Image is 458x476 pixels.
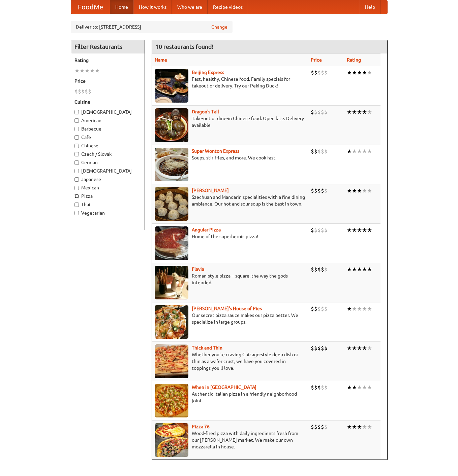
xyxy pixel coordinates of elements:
[311,108,314,116] li: $
[324,344,328,352] li: $
[155,423,188,457] img: pizza76.jpg
[352,384,357,391] li: ★
[192,109,219,114] b: Dragon's Tail
[352,344,357,352] li: ★
[74,127,79,131] input: Barbecue
[367,305,372,313] li: ★
[367,226,372,234] li: ★
[78,88,81,95] li: $
[74,110,79,114] input: [DEMOGRAPHIC_DATA]
[192,227,221,232] a: Angular Pizza
[155,272,306,286] p: Roman-style pizza -- square, the way the gods intended.
[155,148,188,181] img: superwonton.jpg
[360,0,380,14] a: Help
[74,67,80,74] li: ★
[362,108,367,116] li: ★
[211,24,227,30] a: Change
[192,345,222,351] b: Thick and Thin
[317,226,321,234] li: $
[74,186,79,190] input: Mexican
[192,70,224,75] a: Beijing Express
[347,305,352,313] li: ★
[85,67,90,74] li: ★
[317,266,321,273] li: $
[71,40,145,53] h4: Filter Restaurants
[321,108,324,116] li: $
[155,351,306,371] p: Whether you're craving Chicago-style deep dish or thin as a wafer crust, we have you covered in t...
[317,69,321,76] li: $
[192,306,262,311] a: [PERSON_NAME]'s House of Pies
[352,423,357,431] li: ★
[208,0,248,14] a: Recipe videos
[155,266,188,299] img: flavia.jpg
[321,384,324,391] li: $
[74,194,79,198] input: Pizza
[324,423,328,431] li: $
[321,423,324,431] li: $
[74,134,141,141] label: Cafe
[74,57,141,64] h5: Rating
[192,266,204,272] b: Flavia
[85,88,88,95] li: $
[155,344,188,378] img: thick.jpg
[357,148,362,155] li: ★
[314,344,317,352] li: $
[311,384,314,391] li: $
[74,99,141,105] h5: Cuisine
[347,187,352,194] li: ★
[367,108,372,116] li: ★
[155,43,213,50] ng-pluralize: 10 restaurants found!
[192,424,210,429] a: Pizza 76
[347,423,352,431] li: ★
[74,201,141,208] label: Thai
[317,423,321,431] li: $
[317,148,321,155] li: $
[311,305,314,313] li: $
[357,266,362,273] li: ★
[74,177,79,182] input: Japanese
[324,108,328,116] li: $
[347,266,352,273] li: ★
[367,266,372,273] li: ★
[192,148,239,154] a: Super Wonton Express
[155,384,188,417] img: wheninrome.jpg
[314,148,317,155] li: $
[362,423,367,431] li: ★
[155,233,306,240] p: Home of the superheroic pizza!
[321,344,324,352] li: $
[324,69,328,76] li: $
[155,312,306,325] p: Our secret pizza sauce makes our pizza better. We specialize in large groups.
[347,148,352,155] li: ★
[192,385,256,390] b: When in [GEOGRAPHIC_DATA]
[311,344,314,352] li: $
[311,266,314,273] li: $
[362,266,367,273] li: ★
[321,266,324,273] li: $
[347,344,352,352] li: ★
[155,430,306,450] p: Wood-fired pizza with daily ingredients fresh from our [PERSON_NAME] market. We make our own mozz...
[192,188,229,193] b: [PERSON_NAME]
[155,194,306,207] p: Szechuan and Mandarin specialities with a fine dining ambiance. Our hot and sour soup is the best...
[362,148,367,155] li: ★
[74,78,141,84] h5: Price
[74,135,79,140] input: Cafe
[74,88,78,95] li: $
[74,169,79,173] input: [DEMOGRAPHIC_DATA]
[155,305,188,339] img: luigis.jpg
[314,423,317,431] li: $
[74,109,141,115] label: [DEMOGRAPHIC_DATA]
[311,226,314,234] li: $
[367,69,372,76] li: ★
[347,108,352,116] li: ★
[314,187,317,194] li: $
[352,148,357,155] li: ★
[74,160,79,165] input: German
[357,226,362,234] li: ★
[367,148,372,155] li: ★
[74,151,141,157] label: Czech / Slovak
[352,305,357,313] li: ★
[352,108,357,116] li: ★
